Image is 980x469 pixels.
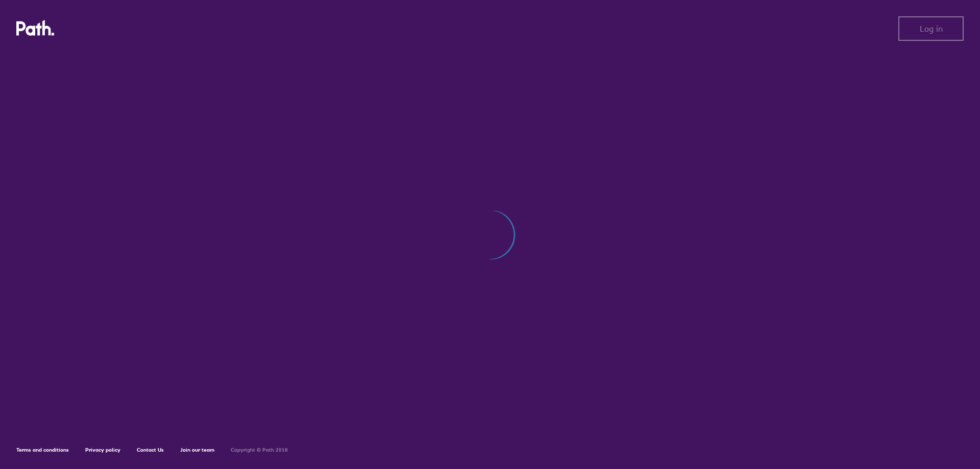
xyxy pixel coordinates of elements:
[137,447,164,453] a: Contact Us
[85,447,120,453] a: Privacy policy
[180,447,214,453] a: Join our team
[898,16,964,41] button: Log in
[16,447,69,453] a: Terms and conditions
[231,447,288,453] h6: Copyright © Path 2018
[920,24,943,33] span: Log in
